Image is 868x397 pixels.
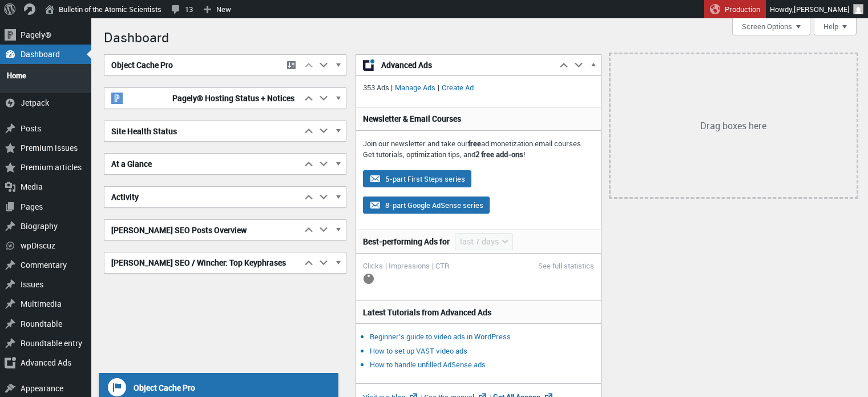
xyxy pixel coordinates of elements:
[104,220,301,240] h2: [PERSON_NAME] SEO Posts Overview
[363,138,594,161] p: Join our newsletter and take our ad monetization email courses. Get tutorials, optimization tips,...
[104,88,301,109] h2: Pagely® Hosting Status + Notices
[794,4,850,14] span: [PERSON_NAME]
[104,24,857,49] h1: Dashboard
[104,187,301,207] h2: Activity
[363,236,450,247] h3: Best-performing Ads for
[111,93,123,104] img: pagely-w-on-b20x20.png
[732,18,810,35] button: Screen Options
[475,149,523,159] strong: 2 free add-ons
[363,82,594,94] p: 353 Ads | |
[363,307,594,318] h3: Latest Tutorials from Advanced Ads
[104,252,301,273] h2: [PERSON_NAME] SEO / Wincher: Top Keyphrases
[363,113,594,125] h3: Newsletter & Email Courses
[370,331,511,342] a: Beginner’s guide to video ads in WordPress
[393,82,438,93] a: Manage Ads
[468,138,481,149] strong: free
[370,346,467,356] a: How to set up VAST video ads
[363,197,490,214] button: 8-part Google AdSense series
[814,18,857,35] button: Help
[439,82,476,93] a: Create Ad
[381,59,550,71] span: Advanced Ads
[104,121,301,142] h2: Site Health Status
[370,359,486,370] a: How to handle unfilled AdSense ads
[104,55,281,75] h2: Object Cache Pro
[104,154,301,174] h2: At a Glance
[363,170,471,187] button: 5-part First Steps series
[363,273,374,284] img: loading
